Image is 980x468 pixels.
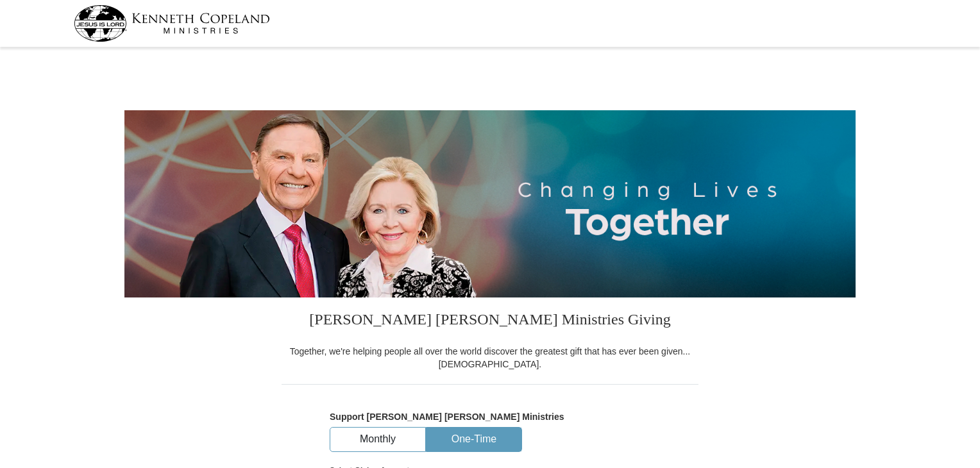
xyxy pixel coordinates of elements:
[74,5,270,42] img: kcm-header-logo.svg
[282,297,698,345] h3: [PERSON_NAME] [PERSON_NAME] Ministries Giving
[330,412,650,422] h5: Support [PERSON_NAME] [PERSON_NAME] Ministries
[330,428,425,451] button: Monthly
[427,428,521,451] button: One-Time
[282,345,698,371] div: Together, we're helping people all over the world discover the greatest gift that has ever been g...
